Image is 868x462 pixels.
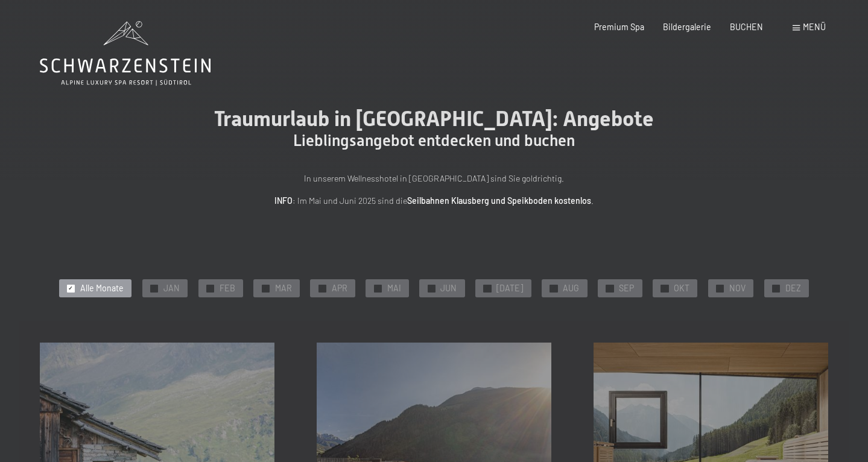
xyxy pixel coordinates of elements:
span: ✓ [485,285,490,292]
span: DEZ [785,282,801,294]
span: ✓ [207,285,212,292]
span: Traumurlaub in [GEOGRAPHIC_DATA]: Angebote [214,106,654,131]
span: JAN [163,282,180,294]
span: ✓ [774,285,779,292]
span: ✓ [429,285,434,292]
span: ✓ [375,285,380,292]
a: Bildergalerie [663,22,711,32]
a: Premium Spa [594,22,644,32]
span: Lieblingsangebot entdecken und buchen [293,131,575,150]
strong: INFO [274,195,293,206]
span: APR [332,282,347,294]
span: ✓ [718,285,723,292]
span: Menü [803,22,826,32]
span: MAI [387,282,401,294]
span: NOV [729,282,746,294]
span: ✓ [320,285,325,292]
span: AUG [563,282,579,294]
span: ✓ [68,285,73,292]
p: In unserem Wellnesshotel in [GEOGRAPHIC_DATA] sind Sie goldrichtig. [169,172,700,186]
span: FEB [220,282,235,294]
span: MAR [275,282,292,294]
p: : Im Mai und Juni 2025 sind die . [169,194,700,208]
span: ✓ [662,285,667,292]
span: Alle Monate [80,282,124,294]
span: ✓ [151,285,156,292]
span: ✓ [607,285,612,292]
span: SEP [619,282,634,294]
span: ✓ [551,285,556,292]
strong: Seilbahnen Klausberg und Speikboden kostenlos [407,195,591,206]
span: ✓ [263,285,268,292]
span: OKT [674,282,689,294]
a: BUCHEN [730,22,763,32]
span: [DATE] [496,282,523,294]
span: JUN [440,282,457,294]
